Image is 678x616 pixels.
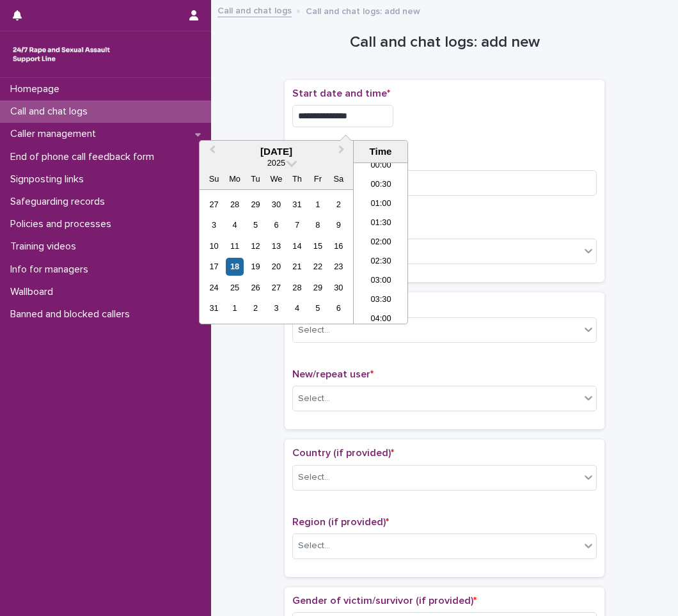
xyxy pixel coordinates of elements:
li: 03:30 [354,291,408,310]
li: 02:00 [354,233,408,253]
div: Choose Friday, August 1st, 2025 [309,196,326,213]
div: month 2025-08 [203,194,349,319]
h1: Call and chat logs: add new [285,33,604,52]
div: Choose Wednesday, September 3rd, 2025 [267,299,285,317]
div: Choose Sunday, August 10th, 2025 [205,237,223,255]
div: Choose Friday, August 8th, 2025 [309,216,326,233]
div: Fr [309,170,326,187]
div: Choose Wednesday, August 13th, 2025 [267,237,285,255]
div: Choose Tuesday, August 12th, 2025 [247,237,264,255]
div: Choose Sunday, August 24th, 2025 [205,279,223,296]
div: Su [205,170,223,187]
div: Choose Monday, August 18th, 2025 [226,258,243,275]
div: Choose Monday, August 11th, 2025 [226,237,243,255]
p: Call and chat logs: add new [306,3,420,17]
div: Choose Tuesday, July 29th, 2025 [247,196,264,213]
span: Gender of victim/survivor (if provided) [292,596,477,606]
span: Start date and time [292,88,390,99]
li: 01:00 [354,195,408,214]
div: Select... [298,471,330,484]
img: rhQMoQhaT3yELyF149Cw [10,42,113,67]
div: Choose Tuesday, August 19th, 2025 [247,258,264,275]
div: Choose Friday, August 29th, 2025 [309,279,326,296]
div: Select... [298,324,330,337]
p: Banned and blocked callers [5,308,140,320]
p: End of phone call feedback form [5,151,164,163]
p: Call and chat logs [5,106,98,118]
div: Choose Thursday, August 14th, 2025 [288,237,306,255]
div: Choose Tuesday, August 26th, 2025 [247,279,264,296]
button: Previous Month [201,142,221,162]
li: 02:30 [354,253,408,272]
div: Choose Wednesday, August 6th, 2025 [267,216,285,233]
span: Country (if provided) [292,448,394,458]
li: 03:00 [354,272,408,291]
div: Choose Thursday, September 4th, 2025 [288,299,306,317]
div: Mo [226,170,243,187]
div: Choose Saturday, August 2nd, 2025 [330,196,347,213]
div: Choose Saturday, August 30th, 2025 [330,279,347,296]
span: New/repeat user [292,369,374,379]
div: Tu [247,170,264,187]
button: Next Month [333,142,353,162]
span: 2025 [267,158,285,168]
div: Choose Friday, August 15th, 2025 [309,237,326,255]
li: 04:00 [354,310,408,329]
a: Call and chat logs [217,3,292,17]
div: Choose Saturday, August 23rd, 2025 [330,258,347,275]
div: Choose Saturday, August 16th, 2025 [330,237,347,255]
li: 01:30 [354,214,408,233]
div: Choose Friday, August 22nd, 2025 [309,258,326,275]
div: Choose Sunday, August 31st, 2025 [205,299,223,317]
div: Choose Thursday, August 28th, 2025 [288,279,306,296]
li: 00:30 [354,176,408,195]
li: 00:00 [354,157,408,176]
div: [DATE] [200,146,353,157]
p: Caller management [5,128,106,140]
div: Choose Wednesday, July 30th, 2025 [267,196,285,213]
div: Choose Tuesday, September 2nd, 2025 [247,299,264,317]
p: Training videos [5,241,86,253]
div: Choose Monday, September 1st, 2025 [226,299,243,317]
span: Region (if provided) [292,517,389,527]
div: Th [288,170,306,187]
div: Choose Wednesday, August 20th, 2025 [267,258,285,275]
p: Policies and processes [5,218,122,230]
div: Choose Monday, July 28th, 2025 [226,196,243,213]
div: We [267,170,285,187]
div: Choose Monday, August 25th, 2025 [226,279,243,296]
p: Info for managers [5,264,99,276]
p: Wallboard [5,286,63,298]
div: Choose Saturday, September 6th, 2025 [330,299,347,317]
div: Choose Monday, August 4th, 2025 [226,216,243,233]
p: Safeguarding records [5,196,115,208]
p: Signposting links [5,173,94,186]
div: Choose Wednesday, August 27th, 2025 [267,279,285,296]
div: Choose Thursday, August 7th, 2025 [288,216,306,233]
div: Sa [330,170,347,187]
div: Choose Sunday, August 3rd, 2025 [205,216,223,233]
div: Choose Thursday, August 21st, 2025 [288,258,306,275]
div: Select... [298,539,330,553]
div: Choose Sunday, August 17th, 2025 [205,258,223,275]
div: Choose Friday, September 5th, 2025 [309,299,326,317]
div: Choose Sunday, July 27th, 2025 [205,196,223,213]
p: Homepage [5,83,70,95]
div: Time [357,146,404,157]
div: Select... [298,392,330,406]
div: Choose Thursday, July 31st, 2025 [288,196,306,213]
div: Choose Saturday, August 9th, 2025 [330,216,347,233]
div: Choose Tuesday, August 5th, 2025 [247,216,264,233]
